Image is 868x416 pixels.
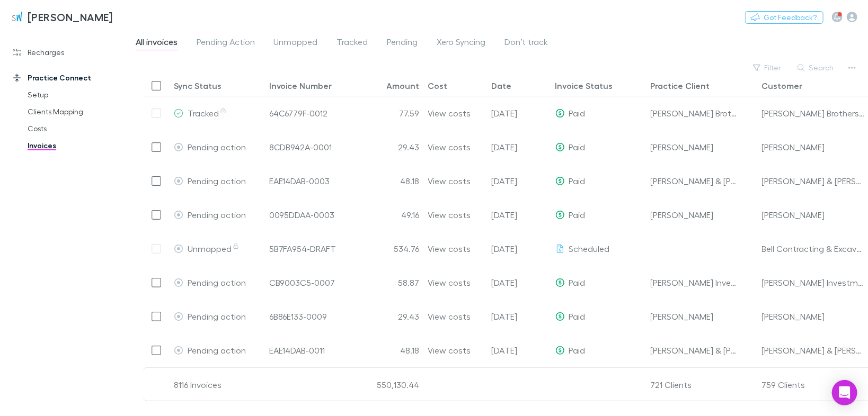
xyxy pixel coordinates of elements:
a: View costs [428,96,471,130]
div: 21 Apr 2025 [488,300,551,333]
div: Amount [387,80,420,91]
span: Xero Syncing [437,37,486,50]
div: [PERSON_NAME] [651,130,714,164]
span: Unmapped [274,37,318,50]
div: [PERSON_NAME] & [PERSON_NAME] [651,164,740,197]
div: Customer [762,80,803,91]
button: Filter [748,61,788,74]
div: [PERSON_NAME] [762,130,865,164]
div: [PERSON_NAME] [762,300,865,333]
button: Search [792,61,840,74]
img: Sinclair Wilson's Logo [11,11,23,23]
a: CB9003C5-0007 [269,266,335,299]
span: Tracked [337,37,368,50]
div: 8116 Invoices [170,368,265,402]
div: [PERSON_NAME] Brothers Pty Ltd [651,96,740,130]
div: 49.16 [360,198,424,232]
div: [PERSON_NAME] & [PERSON_NAME] [762,333,865,367]
span: Paid [569,108,586,118]
div: [PERSON_NAME] & [PERSON_NAME] [651,333,740,367]
div: [PERSON_NAME] & [PERSON_NAME] [762,164,865,197]
a: Recharges [2,44,139,61]
div: 20 Aug 2024 [488,164,551,198]
span: Pending [387,37,418,50]
a: Clients Mapping [17,103,139,120]
div: 29.43 [360,300,424,333]
div: 77.59 [360,96,424,130]
a: 8CDB942A-0001 [269,130,332,164]
a: EAE14DAB-0011 [269,333,325,367]
a: View costs [428,266,471,299]
a: EAE14DAB-0003 [269,164,330,197]
div: 550,130.44 [360,368,424,402]
span: Pending action [188,345,246,355]
h3: [PERSON_NAME] [28,11,113,23]
span: Pending action [188,176,246,186]
a: View costs [428,164,471,197]
a: [PERSON_NAME] [4,4,119,30]
div: 20 Aug 2024 [488,130,551,164]
span: Unmapped [188,243,240,254]
div: Open Intercom Messenger [832,380,857,405]
div: Invoice Number [269,80,332,91]
a: Practice Connect [2,69,139,86]
span: Pending action [188,311,246,321]
div: [PERSON_NAME] [762,198,865,231]
a: 6B86E133-0009 [269,300,327,333]
div: 721 Clients [646,368,758,402]
div: 48.18 [360,164,424,198]
span: Paid [569,176,586,186]
button: Got Feedback? [745,11,823,24]
a: 64C6779F-0012 [269,96,328,130]
span: Paid [569,311,586,321]
a: View costs [428,198,471,231]
div: [PERSON_NAME] Brothers Pty Ltd [762,96,865,130]
a: Costs [17,120,139,137]
a: View costs [428,300,471,333]
a: 5B7FA954-DRAFT [269,232,336,265]
div: 0095DDAA-0003 [269,198,335,231]
div: [PERSON_NAME] [651,300,714,333]
div: [PERSON_NAME] [651,198,714,231]
a: View costs [428,333,471,367]
span: Paid [569,210,586,220]
span: Don’t track [505,37,548,50]
span: Scheduled [569,243,610,254]
span: All invoices [136,37,178,50]
div: 21 Jul 2025 [488,96,551,130]
div: 21 Sep 2025 [488,232,551,266]
a: View costs [428,232,471,265]
div: 534.76 [360,232,424,266]
div: 20 Feb 2025 [488,266,551,300]
div: Sync Status [174,80,222,91]
span: Pending action [188,142,246,152]
div: Bell Contracting & Excavations Pty Ltd [762,232,865,265]
a: Setup [17,86,139,103]
span: Tracked [188,108,227,118]
span: Pending action [188,210,246,220]
div: Cost [428,80,448,91]
a: View costs [428,130,471,164]
a: Invoices [17,137,139,154]
div: 58.87 [360,266,424,300]
span: Pending action [188,277,246,287]
div: [PERSON_NAME] Investments Pty Ltd [651,266,740,299]
span: Paid [569,142,586,152]
div: Invoice Status [555,80,613,91]
div: 20 Dec 2024 [488,198,551,232]
span: Paid [569,277,586,287]
span: Paid [569,345,586,355]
